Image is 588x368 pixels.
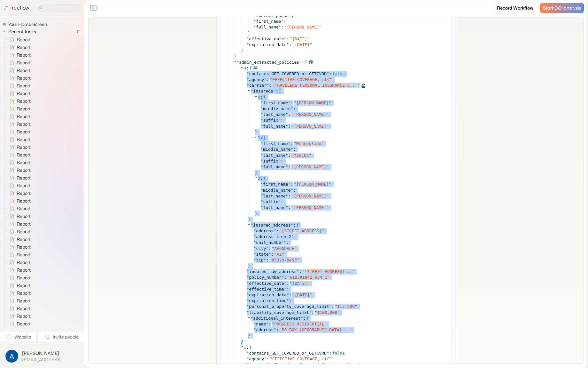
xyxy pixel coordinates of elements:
[290,106,293,111] span: "
[38,332,84,342] button: Invite people
[281,118,283,123] span: :
[22,357,62,363] span: [EMAIL_ADDRESS]
[288,182,291,187] span: "
[305,60,307,65] span: [
[293,106,296,111] span: :
[263,182,288,187] span: first_name
[291,124,294,129] span: "
[255,170,258,175] span: }
[261,182,263,187] span: "
[4,320,33,328] a: Report
[15,259,33,266] span: Report
[249,83,267,88] span: carrier
[326,164,329,169] span: "
[254,234,256,239] span: "
[281,25,284,29] span: :
[15,90,33,97] span: Report
[4,67,33,74] a: Report
[289,42,292,47] span: :
[264,77,267,82] span: "
[5,350,18,363] img: profile
[327,71,329,76] span: "
[279,228,282,233] span: "
[249,42,286,47] span: expiration_date
[274,246,294,251] span: AVONDALE
[248,31,251,36] span: }
[15,136,33,143] span: Report
[322,228,324,233] span: "
[73,28,84,36] span: 74
[15,205,33,212] span: Report
[288,124,291,129] span: :
[310,42,312,47] span: "
[4,128,33,136] a: Report
[254,25,256,29] span: "
[256,258,263,262] span: zip
[15,113,33,120] span: Report
[357,83,360,88] span: "
[15,298,33,304] span: Report
[297,269,299,274] span: "
[329,71,332,76] span: :
[256,19,281,24] span: first_name
[291,205,294,210] span: "
[4,36,33,44] a: Report
[4,189,33,197] a: Report
[275,83,357,88] span: TRAVELERS PERSONAL INSURANCE C...
[4,120,33,128] a: Report
[244,66,246,70] span: 0
[4,166,33,174] a: Report
[4,312,33,320] a: Report
[254,252,256,257] span: "
[7,21,49,28] span: Your Home Screen
[261,147,263,152] span: "
[295,42,310,47] span: [DATE]
[296,182,329,187] span: [PERSON_NAME]
[274,252,277,257] span: "
[309,153,311,158] span: "
[290,188,293,193] span: "
[4,228,33,236] a: Report
[291,164,294,169] span: "
[251,89,253,93] span: "
[288,205,291,210] span: :
[268,246,271,251] span: :
[4,151,33,159] a: Report
[276,88,278,94] span: :
[4,251,33,259] a: Report
[292,42,295,47] span: "
[290,141,293,146] span: :
[4,136,33,143] a: Report
[4,259,33,266] a: Report
[15,244,33,250] span: Report
[307,36,310,41] span: "
[248,217,251,222] span: ]
[286,153,288,158] span: "
[279,88,282,94] span: [
[15,267,33,273] span: Report
[239,60,299,65] span: admin_extracted_policies
[286,124,288,129] span: "
[247,83,249,88] span: "
[281,159,283,164] span: :
[263,106,290,111] span: middle_name
[291,234,294,239] span: "
[261,118,263,123] span: "
[286,205,288,210] span: "
[4,44,33,51] a: Report
[4,51,33,59] a: Report
[330,77,332,82] span: "
[278,159,281,164] span: "
[261,124,263,129] span: "
[326,124,329,129] span: "
[256,252,268,257] span: state
[15,236,33,243] span: Report
[15,44,33,51] span: Report
[321,141,324,146] span: "
[264,258,266,262] span: "
[10,4,29,12] p: freeflow
[255,211,258,216] span: }
[247,77,249,82] span: "
[15,175,33,181] span: Report
[263,118,278,123] span: suffix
